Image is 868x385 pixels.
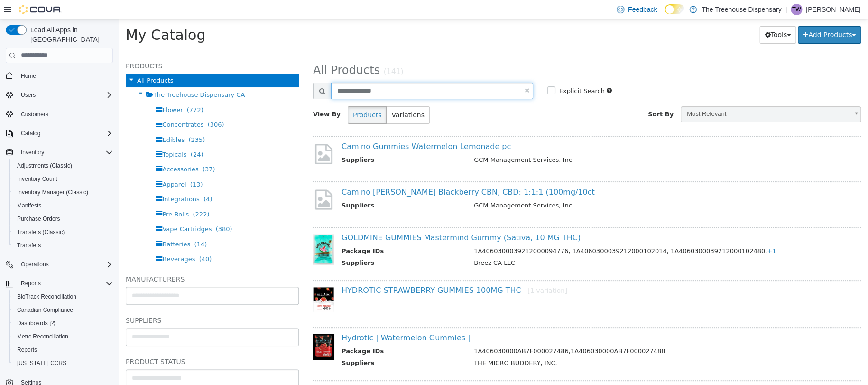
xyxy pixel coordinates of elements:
[13,226,68,238] a: Transfers (Classic)
[17,306,73,314] span: Canadian Compliance
[13,357,70,369] a: [US_STATE] CCRS
[70,117,86,124] span: (235)
[17,128,113,139] span: Catalog
[792,4,801,15] span: TW
[2,107,117,121] button: Customers
[13,213,64,225] a: Purchase Orders
[7,7,87,24] span: My Catalog
[348,339,724,351] td: THE MICRO BUDDERY, INC.
[17,147,48,158] button: Inventory
[44,221,72,228] span: Batteries
[13,331,72,342] a: Metrc Reconciliation
[194,314,216,340] img: 150
[27,25,113,44] span: Load All Apps in [GEOGRAPHIC_DATA]
[563,87,729,102] span: Most Relevant
[68,87,85,94] span: (772)
[13,357,113,369] span: Washington CCRS
[13,291,113,302] span: BioTrack Reconciliation
[9,159,117,172] button: Adjustments (Classic)
[17,202,41,209] span: Manifests
[21,280,41,287] span: Reports
[17,242,41,249] span: Transfers
[13,187,92,198] a: Inventory Manager (Classic)
[13,240,113,251] span: Transfers
[2,277,117,290] button: Reports
[628,5,657,14] span: Feedback
[44,87,64,94] span: Flower
[17,259,53,270] button: Operations
[194,123,216,146] img: missing-image.png
[17,70,40,82] a: Home
[13,304,77,316] a: Canadian Compliance
[223,339,348,351] th: Suppliers
[9,357,117,370] button: [US_STATE] CCRS
[85,176,93,183] span: (4)
[44,176,81,183] span: Integrations
[9,290,117,303] button: BioTrack Reconciliation
[17,228,65,236] span: Transfers (Classic)
[13,173,61,185] a: Inventory Count
[81,236,93,243] span: (40)
[265,48,285,56] small: (141)
[44,117,66,124] span: Edibles
[13,291,80,302] a: BioTrack Reconciliation
[665,14,665,15] span: Dark Mode
[665,4,684,14] input: Dark Mode
[223,266,449,275] a: HYDROTIC STRAWBERRY GUMMIES 100MG THC[1 variation]
[223,327,348,339] th: Package IDs
[348,136,724,148] td: GCM Management Services, Inc.
[13,200,45,211] a: Manifests
[13,304,113,316] span: Canadian Compliance
[194,169,216,192] img: missing-image.png
[76,221,89,228] span: (14)
[529,91,555,98] span: Sort By
[13,344,41,356] a: Reports
[17,128,44,139] button: Catalog
[194,91,222,98] span: View By
[9,330,117,343] button: Metrc Reconciliation
[17,89,39,101] button: Users
[17,175,57,183] span: Inventory Count
[223,314,351,323] a: Hydrotic | Watermelon Gummies |
[223,122,392,131] a: Camino Gummies Watermelon Lemonade pc
[791,4,802,15] div: Tina Wilkins
[562,87,742,103] a: Most Relevant
[44,146,80,153] span: Accessories
[223,239,348,251] th: Suppliers
[438,67,486,76] label: Explicit Search
[44,131,68,139] span: Topicals
[17,109,52,120] a: Customers
[2,88,117,102] button: Users
[13,200,113,211] span: Manifests
[89,102,106,109] span: (306)
[648,228,657,235] span: +1
[44,191,70,198] span: Pre-Rolls
[9,172,117,186] button: Inventory Count
[223,227,348,239] th: Package IDs
[355,228,657,235] span: 1A4060300039212000094776, 1A4060300039212000102014, 1A4060300039212000102480,
[9,239,117,252] button: Transfers
[223,181,348,193] th: Suppliers
[409,267,449,275] small: [1 variation]
[785,4,787,15] p: |
[74,191,91,198] span: (222)
[13,240,45,251] a: Transfers
[2,127,117,140] button: Catalog
[72,161,84,169] span: (13)
[13,160,113,171] span: Adjustments (Classic)
[17,359,66,367] span: [US_STATE] CCRS
[9,225,117,239] button: Transfers (Classic)
[13,226,113,238] span: Transfers (Classic)
[44,102,85,109] span: Concentrates
[72,131,85,139] span: (24)
[7,41,180,52] h5: Products
[97,206,114,213] span: (380)
[2,69,117,83] button: Home
[641,7,677,24] button: Tools
[702,4,781,15] p: The Treehouse Dispensary
[35,72,127,79] span: The Treehouse Dispensary CA
[13,318,113,329] span: Dashboards
[9,317,117,330] a: Dashboards
[194,267,216,293] img: 150
[9,303,117,317] button: Canadian Compliance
